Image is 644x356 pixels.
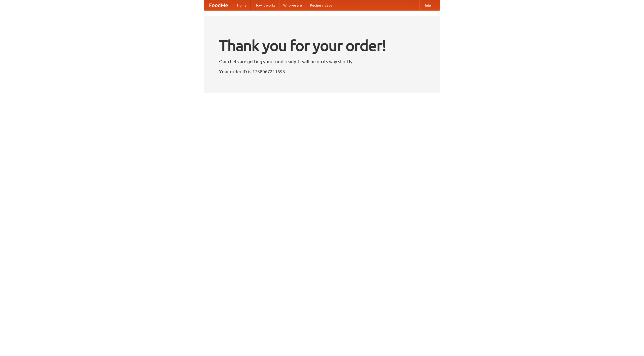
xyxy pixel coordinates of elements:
p: Our chefs are getting your food ready. It will be on its way shortly. [219,58,425,65]
h1: Thank you for your order! [219,33,425,58]
p: Your order ID is 1758067211693. [219,68,425,75]
a: Help [419,0,435,10]
a: Who we are [279,0,306,10]
a: FoodMe [204,0,233,10]
a: Home [233,0,251,10]
a: How it works [251,0,279,10]
a: Recipe videos [306,0,336,10]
